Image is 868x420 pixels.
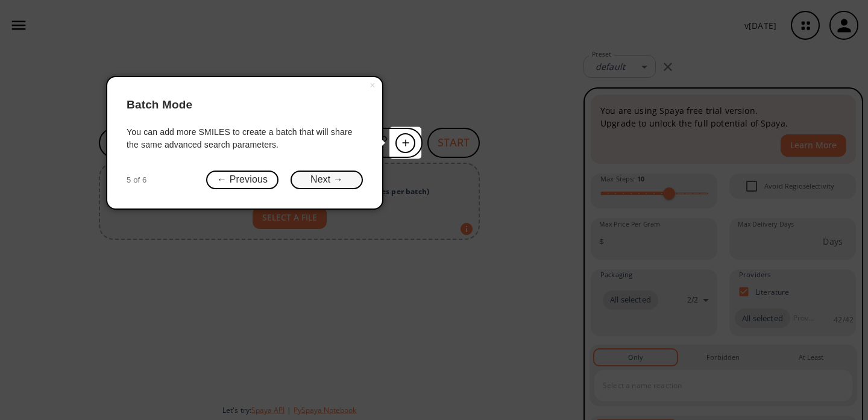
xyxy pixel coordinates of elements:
[127,87,363,124] header: Batch Mode
[127,174,146,186] span: 5 of 6
[206,171,278,189] button: ← Previous
[363,77,382,94] button: Close
[127,126,363,151] div: You can add more SMILES to create a batch that will share the same advanced search parameters.
[291,171,363,189] button: Next →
